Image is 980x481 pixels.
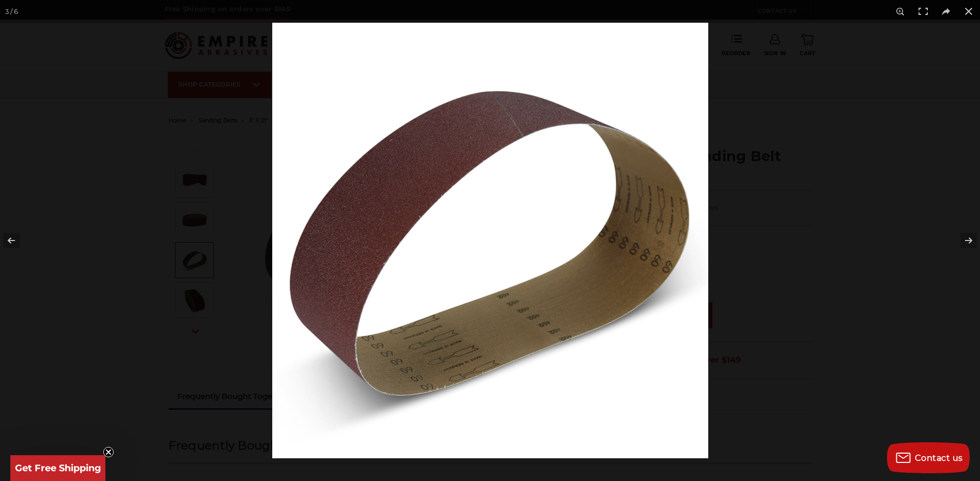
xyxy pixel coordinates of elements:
[10,455,105,481] div: Get Free ShippingClose teaser
[915,453,963,463] span: Contact us
[944,215,980,266] button: Next (arrow right)
[15,462,101,474] span: Get Free Shipping
[103,447,114,457] button: Close teaser
[887,442,970,473] button: Contact us
[272,23,708,458] img: 3_x_21_Aluminum_Oxide_Sanding_Belt_-3__96290.1704488736.jpg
